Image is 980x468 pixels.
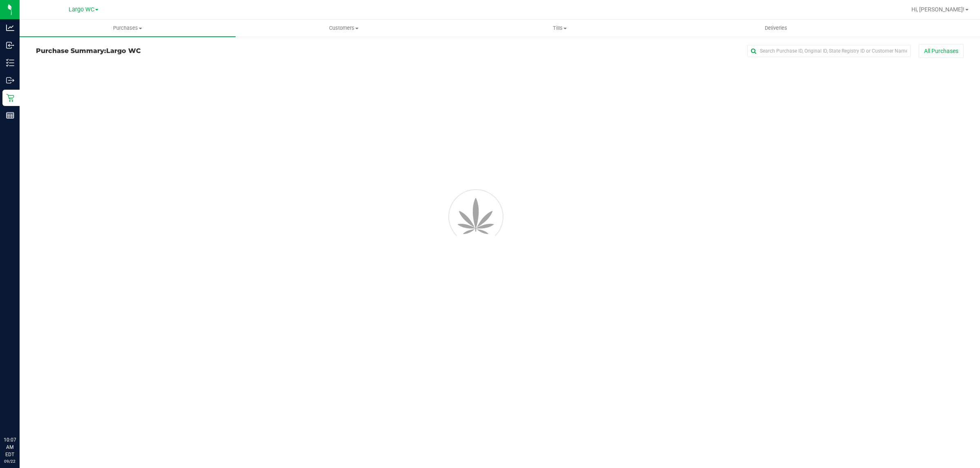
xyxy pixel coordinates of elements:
inline-svg: Inventory [6,59,14,67]
inline-svg: Retail [6,94,14,102]
a: Deliveries [668,20,884,37]
span: Deliveries [754,24,798,32]
a: Purchases [20,20,236,37]
inline-svg: Reports [6,111,14,119]
span: Largo WC [69,6,94,13]
span: Customers [236,24,451,32]
input: Search Purchase ID, Original ID, State Registry ID or Customer Name... [747,45,911,57]
span: Tills [452,24,667,32]
span: Largo WC [106,47,141,55]
h3: Purchase Summary: [36,47,345,55]
a: Tills [452,20,668,37]
inline-svg: Outbound [6,76,14,84]
span: Hi, [PERSON_NAME]! [911,6,964,13]
inline-svg: Analytics [6,24,14,32]
span: Purchases [20,24,236,32]
button: All Purchases [919,44,964,58]
p: 10:07 AM EDT [4,436,16,458]
inline-svg: Inbound [6,41,14,49]
p: 09/22 [4,458,16,464]
a: Customers [236,20,452,37]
